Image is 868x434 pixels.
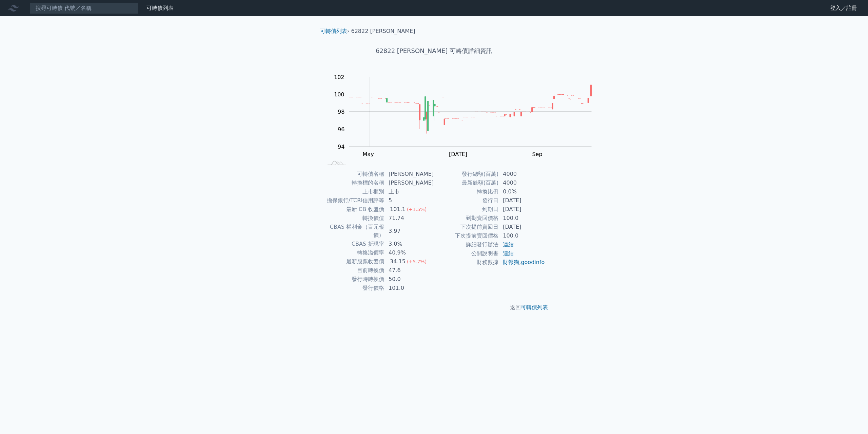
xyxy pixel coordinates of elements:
td: 3.97 [384,223,434,240]
td: [PERSON_NAME] [384,178,434,187]
h1: 62822 [PERSON_NAME] 可轉債詳細資訊 [315,46,553,56]
td: 101.0 [384,284,434,293]
a: 可轉債列表 [320,28,347,34]
td: 下次提前賣回價格 [434,231,499,240]
tspan: 100 [334,91,344,98]
a: 登入／註冊 [825,3,863,14]
td: CBAS 權利金（百元報價） [323,223,384,240]
td: 目前轉換價 [323,266,384,275]
tspan: 102 [334,74,344,80]
td: 50.0 [384,275,434,284]
tspan: 96 [338,126,344,133]
td: 財務數據 [434,258,499,267]
td: 5 [384,196,434,205]
td: 到期賣回價格 [434,214,499,223]
td: 3.0% [384,240,434,248]
td: 上市 [384,187,434,196]
li: 62822 [PERSON_NAME] [351,27,415,35]
td: 最新餘額(百萬) [434,178,499,187]
td: 發行日 [434,196,499,205]
li: › [320,27,349,35]
div: 34.15 [389,258,407,266]
td: 40.9% [384,248,434,257]
td: 公開說明書 [434,249,499,258]
td: 最新 CB 收盤價 [323,205,384,214]
td: [DATE] [499,196,545,205]
td: 發行時轉換價 [323,275,384,284]
g: Chart [331,74,602,158]
td: 上市櫃別 [323,187,384,196]
div: 101.1 [389,205,407,213]
td: 100.0 [499,214,545,223]
td: 最新股票收盤價 [323,257,384,266]
td: 轉換價值 [323,214,384,223]
span: (+1.5%) [407,207,427,212]
span: (+5.7%) [407,259,427,264]
td: 到期日 [434,205,499,214]
a: 連結 [503,250,514,257]
tspan: 98 [338,109,344,115]
tspan: [DATE] [449,151,467,157]
td: CBAS 折現率 [323,240,384,248]
td: 轉換比例 [434,187,499,196]
td: 轉換溢價率 [323,248,384,257]
td: 71.74 [384,214,434,223]
tspan: Sep [532,151,542,157]
td: [DATE] [499,223,545,231]
td: 下次提前賣回日 [434,223,499,231]
td: 4000 [499,170,545,178]
td: 擔保銀行/TCRI信用評等 [323,196,384,205]
td: 47.6 [384,266,434,275]
a: 連結 [503,241,514,248]
p: 返回 [315,303,553,312]
input: 搜尋可轉債 代號／名稱 [30,2,138,14]
td: [PERSON_NAME] [384,170,434,178]
tspan: 94 [338,144,344,150]
a: 財報狗 [503,259,519,265]
td: 可轉債名稱 [323,170,384,178]
td: 4000 [499,178,545,187]
td: 發行總額(百萬) [434,170,499,178]
td: 0.0% [499,187,545,196]
a: 可轉債列表 [521,304,548,310]
td: [DATE] [499,205,545,214]
td: , [499,258,545,267]
td: 100.0 [499,231,545,240]
a: 可轉債列表 [146,5,174,11]
tspan: May [363,151,374,157]
td: 詳細發行辦法 [434,240,499,249]
g: Series [349,85,591,134]
td: 轉換標的名稱 [323,178,384,187]
a: goodinfo [521,259,545,265]
td: 發行價格 [323,284,384,293]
